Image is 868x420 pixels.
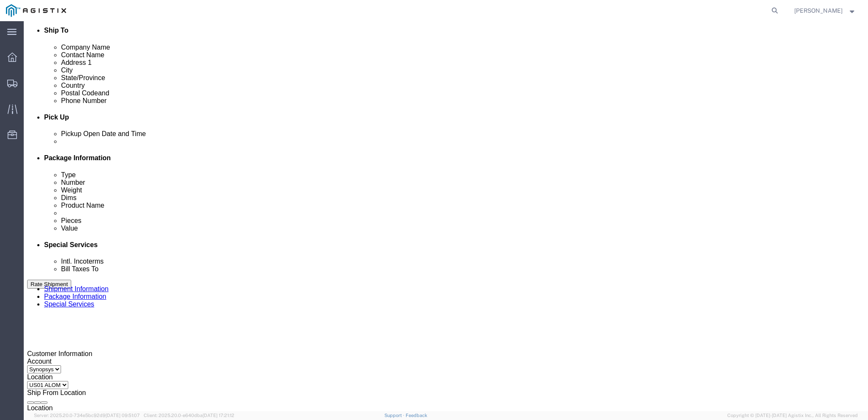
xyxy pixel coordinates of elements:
span: Copyright © [DATE]-[DATE] Agistix Inc., All Rights Reserved [727,412,858,419]
span: Server: 2025.20.0-734e5bc92d9 [34,413,140,418]
img: logo [6,4,66,17]
span: [DATE] 09:51:07 [106,413,140,418]
a: Support [384,413,406,418]
iframe: FS Legacy Container [24,21,868,411]
span: Joseph Guzman [794,6,843,15]
span: Client: 2025.20.0-e640dba [144,413,234,418]
a: Feedback [406,413,427,418]
button: [PERSON_NAME] [794,6,857,16]
span: [DATE] 17:21:12 [203,413,234,418]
